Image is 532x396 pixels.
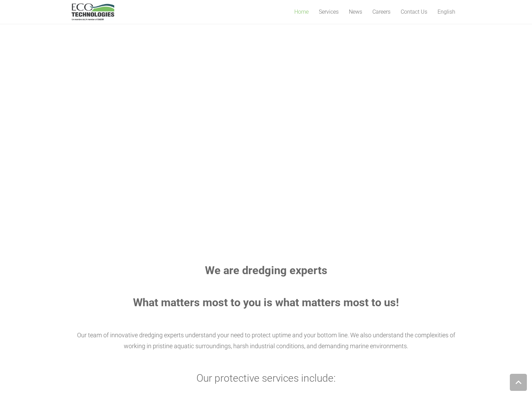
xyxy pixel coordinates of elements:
strong: What matters most to you is what matters most to us! [133,296,399,309]
span: English [438,9,455,15]
a: logo_EcoTech_ASDR_RGB [72,3,114,20]
span: Contact Us [401,9,427,15]
span: News [349,9,362,15]
p: Our team of innovative dredging experts understand your need to protect uptime and your bottom li... [72,330,460,352]
rs-layer: Most [320,138,422,172]
span: Home [294,9,309,15]
rs-layer: matters [273,153,317,172]
span: Careers [372,9,390,15]
strong: We are dredging experts [205,264,327,277]
h3: Our protective services include: [72,372,460,384]
rs-layer: Protect [113,139,273,173]
rs-layer: Natural resources. Project timelines. Professional relationships. [148,123,387,131]
a: Back to top [510,374,527,391]
rs-layer: what [274,138,316,158]
span: Services [319,9,339,15]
